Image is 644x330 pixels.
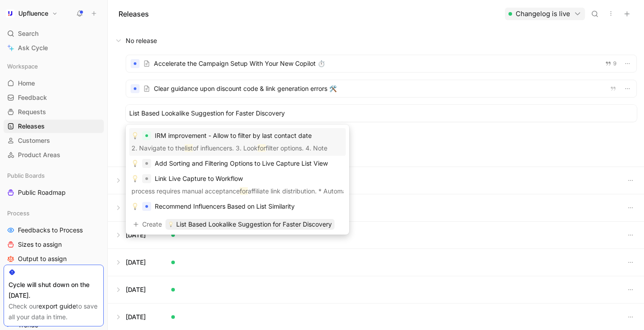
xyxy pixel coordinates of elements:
[4,252,104,266] a: Output to assign
[7,171,45,180] span: Public Boards
[18,79,35,88] span: Home
[38,302,76,310] a: export guide
[155,132,312,139] span: IRM improvement - Allow to filter by last contact date
[18,93,47,102] span: Feedback
[4,148,104,162] a: Product Areas
[4,169,104,182] div: Public Boards
[18,136,50,145] span: Customers
[7,209,30,218] span: Process
[240,187,248,195] mark: for
[18,122,45,131] span: Releases
[131,203,139,210] img: 💡
[168,222,174,227] img: 💡
[185,144,193,152] mark: list
[18,107,46,116] span: Requests
[18,240,62,249] span: Sizes to assign
[4,27,104,40] div: Search
[129,108,633,119] input: Search…
[155,159,328,167] span: Add Sorting and Filtering Options to Live Capture List View
[4,134,104,147] a: Customers
[18,28,38,39] span: Search
[603,59,619,69] button: 9
[18,43,48,53] span: Ask Cycle
[613,61,617,66] span: 9
[119,9,149,19] h1: Releases
[4,238,104,251] a: Sizes to assign
[8,301,99,322] div: Check our to save all your data in time.
[155,175,243,182] span: Link Live Capture to Workflow
[258,144,266,152] mark: for
[4,169,104,199] div: Public BoardsPublic Roadmap
[4,60,104,73] div: Workspace
[4,41,104,55] a: Ask Cycle
[8,279,99,301] div: Cycle will shut down on the [DATE].
[142,219,162,230] span: Create
[131,132,139,139] img: 💡
[4,186,104,199] a: Public Roadmap
[18,254,67,263] span: Output to assign
[7,62,38,71] span: Workspace
[6,9,15,18] img: Upfluence
[18,188,66,197] span: Public Roadmap
[4,91,104,104] a: Feedback
[4,105,104,119] a: Requests
[4,7,60,20] button: UpfluenceUpfluence
[4,223,104,237] a: Feedbacks to Process
[18,9,48,17] h1: Upfluence
[18,150,60,159] span: Product Areas
[4,206,104,280] div: ProcessFeedbacks to ProcessSizes to assignOutput to assignBusiness Focus to assign
[126,131,637,141] div: Other improvements & bugs
[4,206,104,220] div: Process
[131,143,343,154] p: 2. Navigate to the of influencers. 3. Look filter options. 4. Note
[155,202,295,210] span: Recommend Influencers Based on List Similarity
[4,120,104,133] a: Releases
[505,8,585,20] button: Changelog is live
[18,226,83,235] span: Feedbacks to Process
[131,186,343,197] p: process requires manual acceptance affiliate link distribution. * Automation
[131,160,139,167] img: 💡
[4,77,104,90] a: Home
[131,175,139,182] img: 💡
[176,219,332,230] span: List Based Lookalike Suggestion for Faster Discovery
